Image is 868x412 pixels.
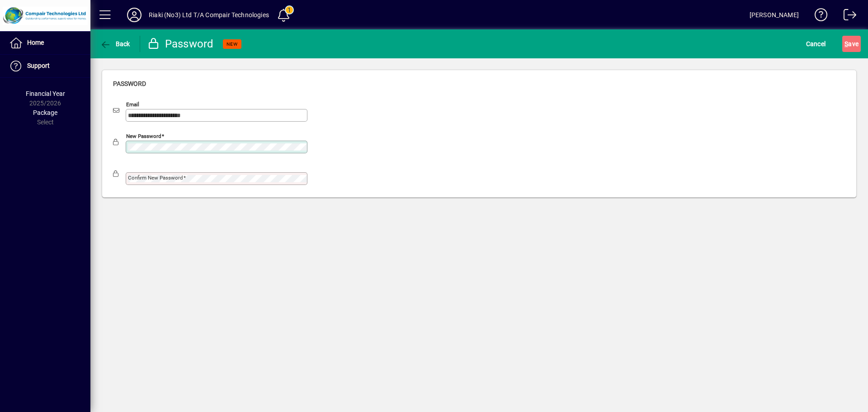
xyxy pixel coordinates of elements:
[90,36,140,52] app-page-header-button: Back
[844,37,859,51] span: ave
[844,40,848,47] span: S
[226,41,238,47] span: NEW
[120,7,149,23] button: Profile
[149,8,269,22] div: Riaki (No3) Ltd T/A Compair Technologies
[27,62,50,69] span: Support
[806,37,826,51] span: Cancel
[113,80,146,87] span: Password
[126,101,139,108] mat-label: Email
[5,55,90,77] a: Support
[33,109,57,116] span: Package
[804,36,828,52] button: Cancel
[808,2,828,31] a: Knowledge Base
[842,36,861,52] button: Save
[750,8,799,22] div: [PERSON_NAME]
[126,133,161,139] mat-label: New password
[128,175,183,181] mat-label: Confirm new password
[837,2,857,31] a: Logout
[27,39,44,46] span: Home
[26,90,65,97] span: Financial Year
[5,32,90,54] a: Home
[98,36,132,52] button: Back
[147,37,214,51] div: Password
[100,40,130,47] span: Back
